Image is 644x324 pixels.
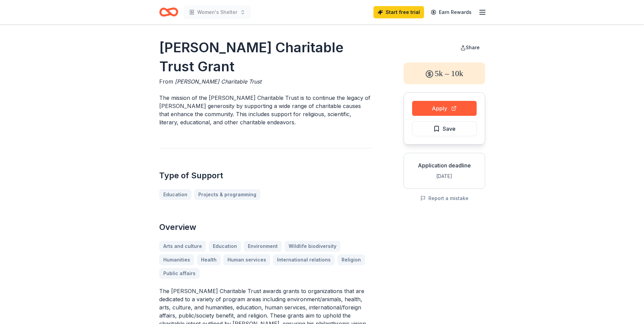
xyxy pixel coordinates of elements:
[159,170,371,181] h2: Type of Support
[184,5,251,19] button: Women's Shelter
[159,77,371,86] div: From
[373,6,424,18] a: Start free trial
[194,189,260,200] a: Projects & programming
[175,78,261,85] span: [PERSON_NAME] Charitable Trust
[409,161,479,169] div: Application deadline
[455,41,485,54] button: Share
[159,38,371,76] h1: [PERSON_NAME] Charitable Trust Grant
[159,189,191,200] a: Education
[443,124,456,133] span: Save
[409,172,479,180] div: [DATE]
[412,101,477,116] button: Apply
[466,44,480,50] span: Share
[412,121,477,136] button: Save
[159,222,371,233] h2: Overview
[159,94,371,126] p: The mission of the [PERSON_NAME] Charitable Trust is to continue the legacy of [PERSON_NAME] gene...
[197,8,237,16] span: Women's Shelter
[420,194,468,202] button: Report a mistake
[404,62,485,84] div: 5k – 10k
[427,6,476,18] a: Earn Rewards
[159,4,178,20] a: Home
